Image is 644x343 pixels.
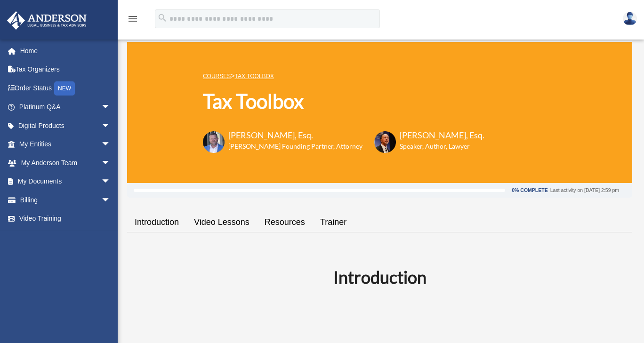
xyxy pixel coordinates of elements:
[101,135,120,154] span: arrow_drop_down
[133,265,627,289] h2: Introduction
[203,73,231,80] a: COURSES
[623,12,637,25] img: User Pic
[54,81,75,96] div: NEW
[7,209,125,228] a: Video Training
[101,116,120,136] span: arrow_drop_down
[7,98,125,117] a: Platinum Q&Aarrow_drop_down
[228,129,362,141] h3: [PERSON_NAME], Esq.
[203,131,225,153] img: Toby-circle-head.png
[512,188,547,193] div: 0% Complete
[7,60,125,79] a: Tax Organizers
[234,73,274,80] a: Tax Toolbox
[7,172,125,191] a: My Documentsarrow_drop_down
[7,135,125,154] a: My Entitiesarrow_drop_down
[374,131,396,153] img: Scott-Estill-Headshot.png
[228,142,362,151] h6: [PERSON_NAME] Founding Partner, Attorney
[101,172,120,191] span: arrow_drop_down
[203,70,484,82] p: >
[101,191,120,210] span: arrow_drop_down
[203,88,484,115] h1: Tax Toolbox
[127,16,138,24] a: menu
[400,142,473,151] h6: Speaker, Author, Lawyer
[4,11,89,30] img: Anderson Advisors Platinum Portal
[101,153,120,173] span: arrow_drop_down
[7,79,125,98] a: Order StatusNEW
[157,13,168,23] i: search
[257,209,313,236] a: Resources
[7,116,125,135] a: Digital Productsarrow_drop_down
[550,188,619,193] div: Last activity on [DATE] 2:59 pm
[7,153,125,172] a: My Anderson Teamarrow_drop_down
[7,191,125,209] a: Billingarrow_drop_down
[186,209,257,236] a: Video Lessons
[127,13,138,24] i: menu
[7,41,125,60] a: Home
[127,209,186,236] a: Introduction
[101,98,120,117] span: arrow_drop_down
[400,129,484,141] h3: [PERSON_NAME], Esq.
[313,209,354,236] a: Trainer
